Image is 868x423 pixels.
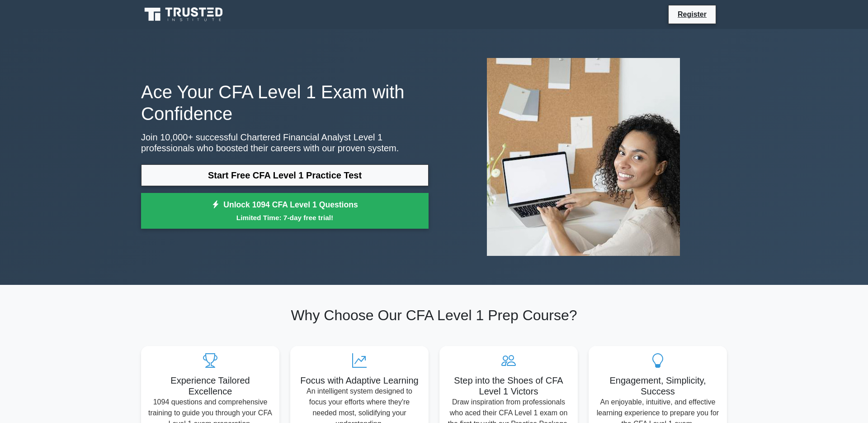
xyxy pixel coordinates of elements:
[152,212,417,223] small: Limited Time: 7-day free trial!
[141,164,429,186] a: Start Free CFA Level 1 Practice Test
[141,307,727,324] h2: Why Choose Our CFA Level 1 Prep Course?
[141,81,429,125] h1: Ace Your CFA Level 1 Exam with Confidence
[596,375,720,397] h5: Engagement, Simplicity, Success
[148,375,272,397] h5: Experience Tailored Excellence
[141,193,429,229] a: Unlock 1094 CFA Level 1 QuestionsLimited Time: 7-day free trial!
[447,375,571,397] h5: Step into the Shoes of CFA Level 1 Victors
[672,9,712,20] a: Register
[297,375,421,386] h5: Focus with Adaptive Learning
[141,132,429,154] p: Join 10,000+ successful Chartered Financial Analyst Level 1 professionals who boosted their caree...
